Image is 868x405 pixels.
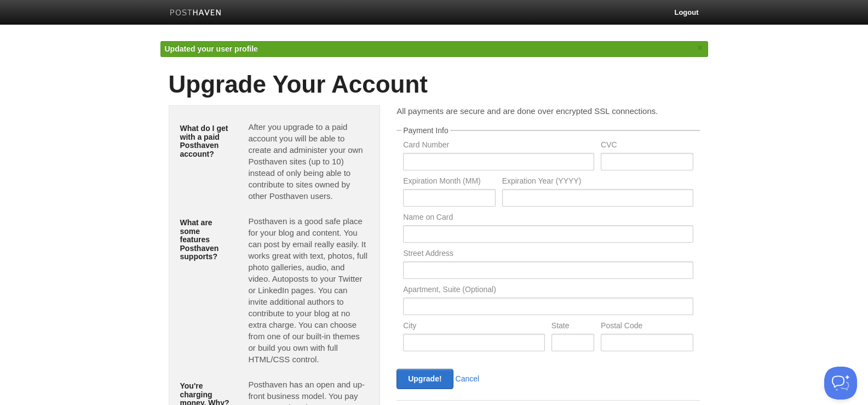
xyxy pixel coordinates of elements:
label: Expiration Year (YYYY) [502,177,693,187]
label: City [403,322,545,332]
a: × [695,41,705,55]
p: Posthaven is a good safe place for your blog and content. You can post by email really easily. It... [248,215,369,365]
label: Apartment, Suite (Optional) [403,286,693,296]
iframe: Help Scout Beacon - Open [824,367,857,400]
label: Name on Card [403,213,693,224]
label: State [551,322,594,332]
label: Card Number [403,141,594,151]
legend: Payment Info [401,127,450,134]
span: Updated your user profile [165,44,258,53]
h1: Upgrade Your Account [169,71,700,98]
img: Posthaven-bar [170,9,222,18]
label: CVC [601,141,693,151]
p: All payments are secure and are done over encrypted SSL connections. [396,105,699,117]
h5: What are some features Posthaven supports? [180,219,232,261]
a: Cancel [456,374,480,383]
p: After you upgrade to a paid account you will be able to create and administer your own Posthaven ... [248,121,369,202]
label: Street Address [403,249,693,260]
label: Postal Code [601,322,693,332]
input: Upgrade! [396,369,453,389]
h5: What do I get with a paid Posthaven account? [180,124,232,158]
label: Expiration Month (MM) [403,177,495,187]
